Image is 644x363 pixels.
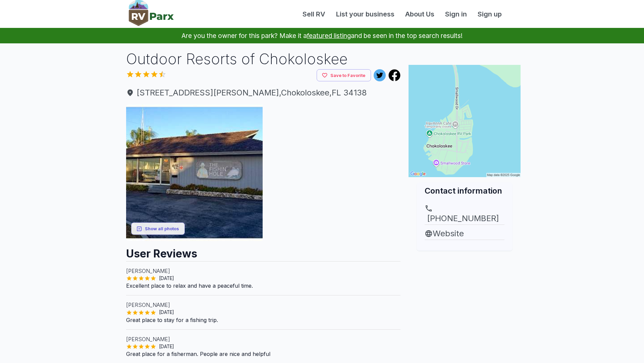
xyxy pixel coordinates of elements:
button: Save to Favorite [317,69,371,82]
img: Map for Outdoor Resorts of Chokoloskee [409,65,521,177]
span: [DATE] [156,309,177,316]
a: Sign up [472,9,507,19]
img: AAcXr8r9YfVXD4OzSUqCvk3YFun-rqUY2hWfyFVqHik1ROJf2t4Inp2aAxISdQuF3OaMjzKd2R-6pQqObSuKXrexs-2zj_1m0... [264,104,331,172]
span: [DATE] [156,275,177,282]
a: featured listing [307,32,351,40]
h2: Contact information [425,185,504,196]
p: [PERSON_NAME] [126,335,400,343]
p: Excellent place to relax and have a peaceful time. [126,282,400,290]
h1: Outdoor Resorts of Chokoloskee [126,49,400,69]
p: Great place to stay for a fishing trip. [126,316,400,324]
p: Are you the owner for this park? Make it a and be seen in the top search results! [8,28,636,43]
a: [PHONE_NUMBER] [425,204,504,225]
img: AAcXr8qKu2DHk0Bw8N6SoU-J4Ev_Up4WuDaOoV9LKaugsKCHED68znxgMXJz9WutBAiT98gYuKIro_N4XqsIuqNdUIEqxBoyZ... [333,104,400,172]
a: Website [425,228,504,240]
h2: User Reviews [126,241,400,261]
a: About Us [400,9,440,19]
p: [PERSON_NAME] [126,267,400,275]
a: Sell RV [297,9,331,19]
a: List your business [331,9,400,19]
button: Show all photos [131,223,185,235]
a: Sign in [440,9,472,19]
img: AAcXr8qsmNs3dVxQMeTIFlNrnPj3klNATGC2JtF_Lw9HpEL5VqDRBphdCjY2nAEzLgMh1sUB3Kep8MA17lVCjldO2N3lfHtyD... [126,104,263,241]
img: AAcXr8pRQaQW4w-O0cSgfwTj7rTCTMIQbQOBddXDesDbd7GsoEUZKwYi4WcCZu7yNHh1aXQJRXbDX-hQ-oODHc6tlPOUNSh1D... [333,173,400,241]
a: [STREET_ADDRESS][PERSON_NAME],Chokoloskee,FL 34138 [126,87,400,99]
span: [STREET_ADDRESS][PERSON_NAME] , Chokoloskee , FL 34138 [126,87,400,99]
p: [PERSON_NAME] [126,301,400,309]
span: [DATE] [156,343,177,350]
img: AAcXr8q0uuC0iqy8G4_OifKCdsl2mhpKGqFfJ2FbN2yIzSf7bJxk7cbxufJR2QZEmcKfjDOZhzTh4sstMQB25LqmyG4BzmRXI... [264,173,331,241]
p: Great place for a fisherman. People are nice and helpful [126,350,400,358]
